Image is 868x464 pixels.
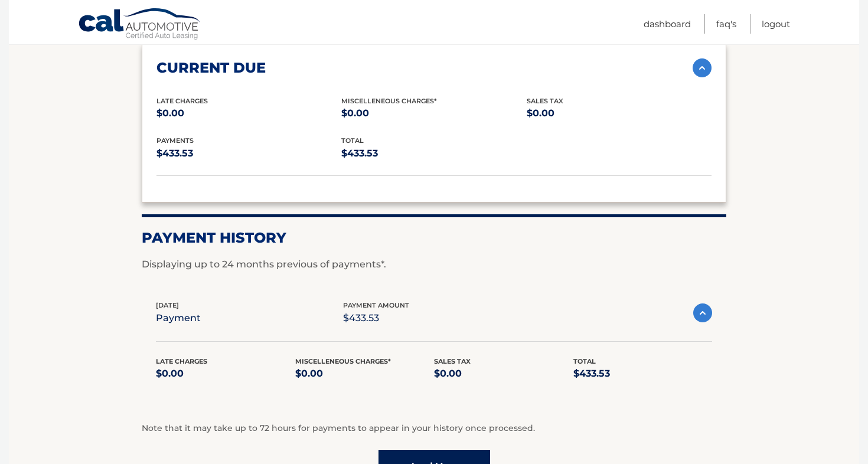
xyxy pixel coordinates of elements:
[142,257,726,272] p: Displaying up to 24 months previous of payments*.
[527,105,712,122] p: $0.00
[78,8,202,42] a: Cal Automotive
[156,365,295,382] p: $0.00
[156,301,179,309] span: [DATE]
[156,97,208,105] span: Late Charges
[341,145,526,162] p: $433.53
[434,357,471,365] span: Sales Tax
[527,97,563,105] span: Sales Tax
[142,229,726,247] h2: Payment History
[693,58,712,77] img: accordion-active.svg
[156,59,266,77] h2: current due
[343,310,409,326] p: $433.53
[644,14,691,34] a: Dashboard
[693,303,712,322] img: accordion-active.svg
[156,136,194,145] span: payments
[156,357,207,365] span: Late Charges
[762,14,790,34] a: Logout
[573,365,713,382] p: $433.53
[142,421,726,436] p: Note that it may take up to 72 hours for payments to appear in your history once processed.
[341,136,364,145] span: total
[434,365,573,382] p: $0.00
[341,105,526,122] p: $0.00
[156,310,201,326] p: payment
[156,145,341,162] p: $433.53
[156,105,341,122] p: $0.00
[343,301,409,309] span: payment amount
[341,97,437,105] span: Miscelleneous Charges*
[295,365,435,382] p: $0.00
[295,357,391,365] span: Miscelleneous Charges*
[573,357,596,365] span: Total
[716,14,736,34] a: FAQ's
